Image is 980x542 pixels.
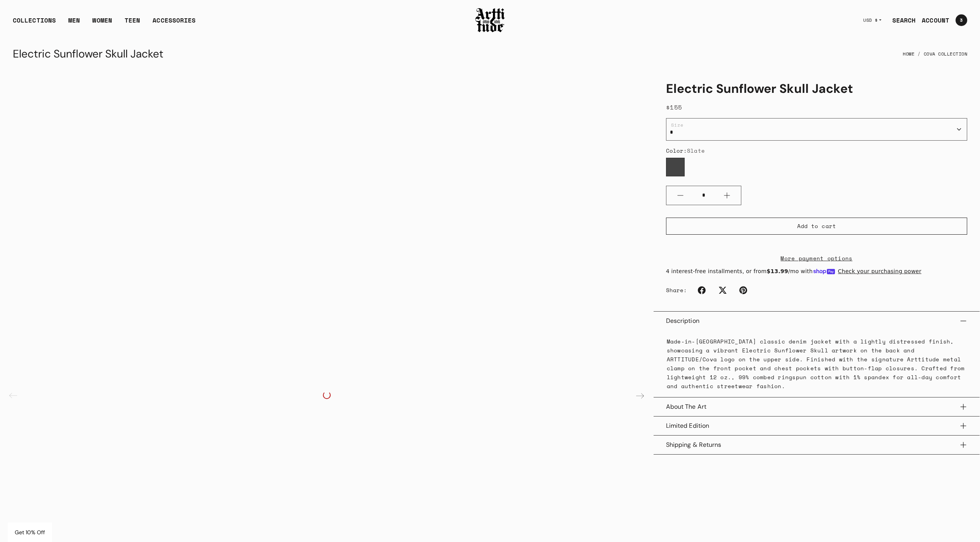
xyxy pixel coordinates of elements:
div: Get 10% Off [8,523,52,542]
h1: Electric Sunflower Skull Jacket [666,81,967,96]
button: Minus [666,186,694,205]
label: Slate [666,158,685,176]
a: Cova Collection [924,45,968,63]
span: Get 10% Off [15,529,45,536]
img: Arttitude [475,7,506,33]
button: Shipping & Returns [666,436,967,454]
span: USD $ [863,17,878,23]
a: Twitter [714,282,731,299]
a: TEEN [125,16,140,31]
button: Limited Edition [666,417,967,435]
button: Plus [713,186,741,205]
p: Made-in-[GEOGRAPHIC_DATA] classic denim jacket with a lightly distressed finish, showcasing a vib... [667,337,966,391]
div: ACCESSORIES [153,16,196,31]
a: Open cart [949,11,967,29]
span: 3 [960,18,963,23]
a: WOMEN [92,16,112,31]
span: Add to cart [797,222,836,230]
button: Add to cart [666,218,967,235]
div: Color: [666,147,967,155]
a: ACCOUNT [916,12,949,28]
a: MEN [68,16,80,31]
span: Slate [687,146,705,155]
button: About The Art [666,397,967,416]
a: Home [903,45,914,63]
button: USD $ [859,12,886,29]
ul: Main navigation [7,16,202,31]
button: Description [666,312,967,330]
a: Facebook [693,282,710,299]
a: SEARCH [886,12,916,28]
input: Quantity [694,188,713,202]
a: Pinterest [735,282,752,299]
div: Next slide [631,387,649,405]
a: More payment options [666,254,967,263]
div: COLLECTIONS [13,16,56,31]
span: Share: [666,286,687,294]
span: $155 [666,103,682,112]
div: Electric Sunflower Skull Jacket [13,45,163,63]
